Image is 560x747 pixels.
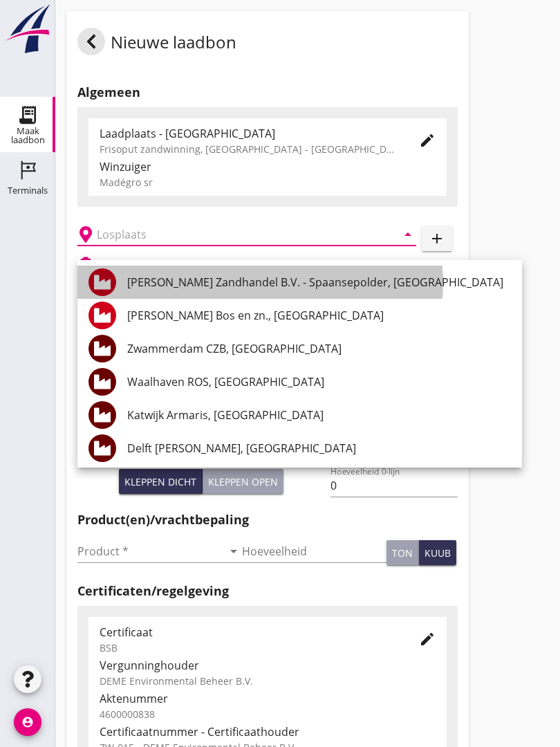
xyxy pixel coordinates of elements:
[100,707,436,721] div: 4600000838
[127,340,511,357] div: Zwammerdam CZB, [GEOGRAPHIC_DATA]
[124,474,196,489] div: Kleppen dicht
[100,657,436,674] div: Vergunninghouder
[127,407,511,423] div: Katwijk Armaris, [GEOGRAPHIC_DATA]
[97,223,377,246] input: Losplaats
[100,158,436,175] div: Winzuiger
[400,226,416,243] i: arrow_drop_down
[127,373,511,390] div: Waalhaven ROS, [GEOGRAPHIC_DATA]
[100,624,397,640] div: Certificaat
[8,186,48,195] div: Terminals
[225,543,242,560] i: arrow_drop_down
[77,28,236,61] div: Nieuwe laadbon
[330,474,457,497] input: Hoeveelheid 0-lijn
[203,469,283,494] button: Kleppen open
[14,708,41,736] i: account_circle
[119,469,203,494] button: Kleppen dicht
[386,540,419,565] button: ton
[242,540,387,562] input: Hoeveelheid
[429,230,445,247] i: add
[77,582,458,600] h2: Certificaten/regelgeving
[127,307,511,324] div: [PERSON_NAME] Bos en zn., [GEOGRAPHIC_DATA]
[77,540,223,562] input: Product *
[424,546,451,560] div: kuub
[419,540,456,565] button: kuub
[100,640,397,655] div: BSB
[100,723,436,740] div: Certificaatnummer - Certificaathouder
[77,83,458,102] h2: Algemeen
[100,690,436,707] div: Aktenummer
[100,257,170,270] h2: Beladen vaartuig
[100,674,436,688] div: DEME Environmental Beheer B.V.
[3,3,53,55] img: logo-small.a267ee39.svg
[419,631,436,647] i: edit
[77,510,458,529] h2: Product(en)/vrachtbepaling
[208,474,278,489] div: Kleppen open
[419,132,436,149] i: edit
[100,125,397,142] div: Laadplaats - [GEOGRAPHIC_DATA]
[127,440,511,456] div: Delft [PERSON_NAME], [GEOGRAPHIC_DATA]
[127,274,511,290] div: [PERSON_NAME] Zandhandel B.V. - Spaansepolder, [GEOGRAPHIC_DATA]
[100,175,436,190] div: Madégro sr
[100,142,397,156] div: Frisoput zandwinning, [GEOGRAPHIC_DATA] - [GEOGRAPHIC_DATA].
[392,546,413,560] div: ton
